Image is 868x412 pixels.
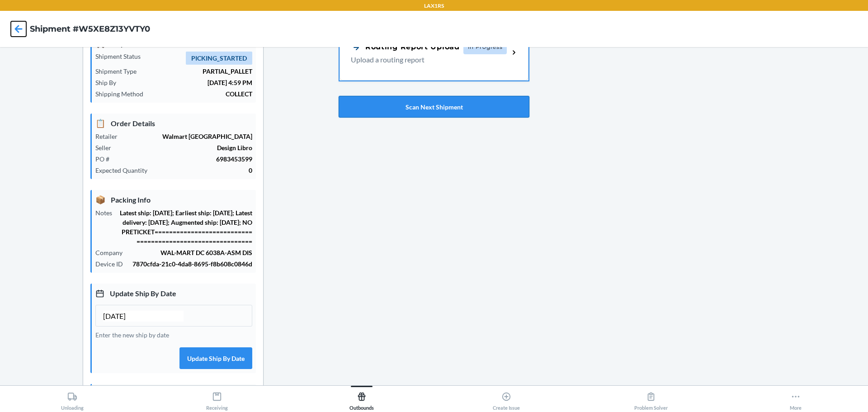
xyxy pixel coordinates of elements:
div: Create Issue [493,388,520,411]
p: Ship By [95,78,123,87]
div: Routing Report Upload [351,42,460,53]
p: PARTIAL_PALLET [144,66,252,76]
p: Retailer [95,132,125,141]
p: Walmart [GEOGRAPHIC_DATA] [125,132,252,141]
p: Update Ship By Date [95,287,252,299]
div: More [790,388,802,411]
h4: Shipment #W5XE8Z13YVTY0 [30,23,150,35]
p: LAX1RS [424,2,444,10]
p: Shipment Type [95,66,144,76]
button: More [723,386,868,411]
p: Upload a routing report [351,54,502,65]
input: MM/DD/YYYY [103,311,184,322]
button: Outbounds [289,386,434,411]
span: 📋 [95,117,105,129]
p: Company [95,248,130,257]
p: Packing Info [95,194,252,206]
p: COLLECT [151,89,252,99]
button: Problem Solver [579,386,723,411]
button: Receiving [145,386,289,411]
p: Shipment Status [95,52,148,61]
p: 0 [155,166,252,175]
span: In Progress [463,40,507,54]
span: 📦 [95,194,105,206]
a: Routing Report UploadIn ProgressUpload a routing report [339,24,529,81]
p: WAL-MART DC 6038A-ASM DIS [130,248,252,257]
p: 6983453599 [117,154,252,164]
p: 7870cfda-21c0-4da8-8695-f8b608c0846d [130,259,252,269]
p: Shipping Method [95,89,151,99]
p: Order Details [95,117,252,129]
p: Expected Quantity [95,166,155,175]
div: Outbounds [349,388,374,411]
p: [DATE] 4:59 PM [123,78,252,87]
div: Unloading [61,388,84,411]
p: Seller [95,143,118,152]
p: Design Libro [118,143,252,152]
p: Latest ship: [DATE]; Earliest ship: [DATE]; Latest delivery: [DATE]; Augmented ship: [DATE]; NO P... [119,208,252,246]
p: PO # [95,154,117,164]
p: Device ID [95,259,130,269]
div: Problem Solver [634,388,668,411]
button: Scan Next Shipment [339,96,529,118]
button: Create Issue [434,386,579,411]
p: Enter the new ship by date [95,330,252,340]
span: PICKING_STARTED [186,52,252,65]
p: Notes [95,208,119,218]
button: Update Ship By Date [179,347,252,369]
div: Receiving [206,388,228,411]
